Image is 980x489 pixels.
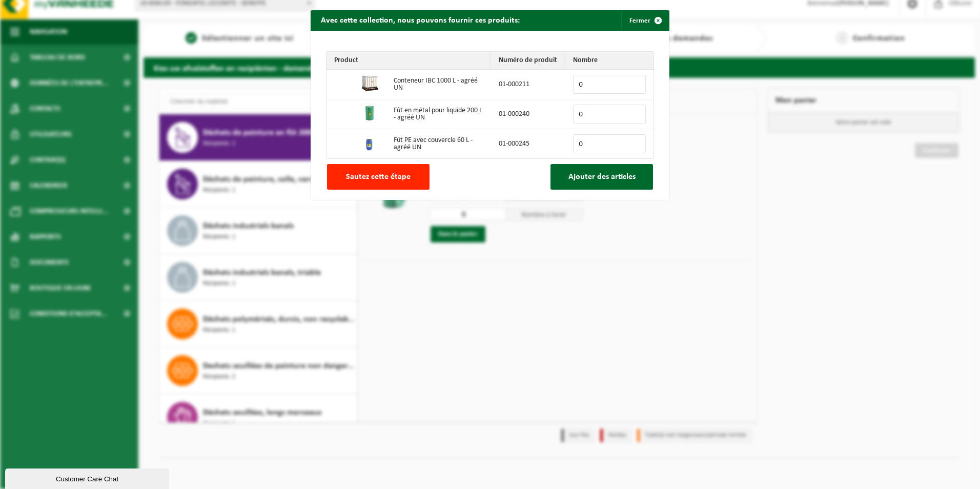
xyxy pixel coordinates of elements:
[621,10,668,31] button: Fermer
[326,52,491,70] th: Product
[491,70,565,99] td: 01-000211
[550,164,653,190] button: Ajouter des articles
[386,129,491,158] td: Fût PE avec couvercle 60 L - agréé UN
[362,105,378,121] img: 01-000240
[568,173,636,181] span: Ajouter des articles
[311,10,530,30] h2: Avec cette collection, nous pouvons fournir ces produits:
[346,173,411,181] span: Sautez cette étape
[327,164,430,190] button: Sautez cette étape
[565,52,654,70] th: Nombre
[5,466,171,489] iframe: chat widget
[491,129,565,158] td: 01-000245
[386,70,491,99] td: Conteneur IBC 1000 L - agréé UN
[491,52,565,70] th: Numéro de produit
[362,75,378,92] img: 01-000211
[491,99,565,129] td: 01-000240
[386,99,491,129] td: Fût en métal pour liquide 200 L - agréé UN
[362,135,378,151] img: 01-000245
